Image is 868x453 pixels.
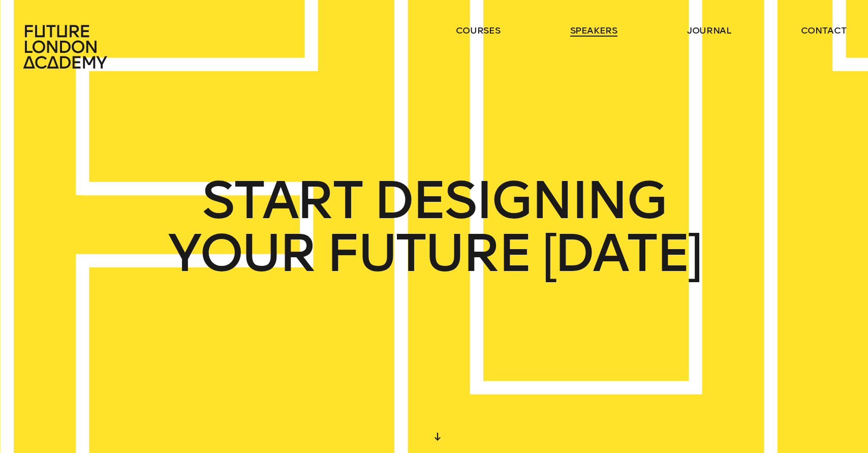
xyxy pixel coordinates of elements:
a: contact [801,24,847,37]
a: speakers [570,24,617,37]
a: journal [687,24,731,37]
a: courses [456,24,501,37]
span: START [202,174,362,227]
span: DESIGNING [374,174,666,227]
span: FUTURE [326,227,531,280]
span: YOUR [168,227,315,280]
span: [DATE] [542,227,701,280]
